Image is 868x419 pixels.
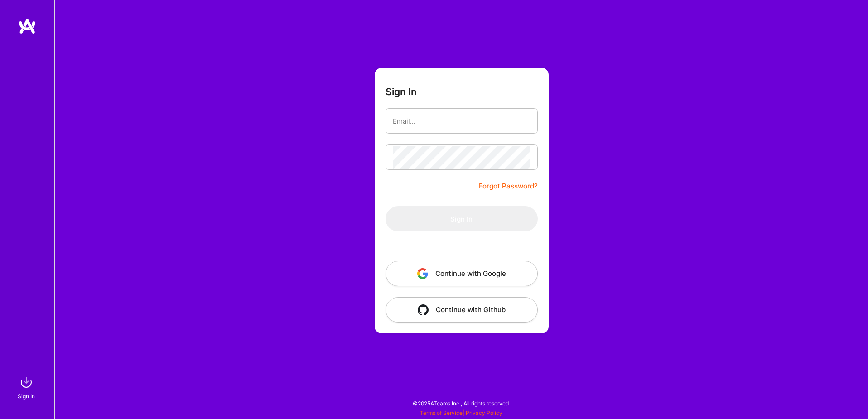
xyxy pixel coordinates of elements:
[18,18,36,34] img: logo
[386,86,417,97] h3: Sign In
[479,181,538,192] a: Forgot Password?
[386,261,538,286] button: Continue with Google
[466,409,502,416] a: Privacy Policy
[420,409,502,416] span: |
[417,268,428,279] img: icon
[386,206,538,231] button: Sign In
[54,392,868,414] div: © 2025 ATeams Inc., All rights reserved.
[386,297,538,323] button: Continue with Github
[418,304,429,315] img: icon
[18,391,35,401] div: Sign In
[393,110,530,133] input: Email...
[19,373,35,401] a: sign inSign In
[420,409,463,416] a: Terms of Service
[17,373,35,391] img: sign in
